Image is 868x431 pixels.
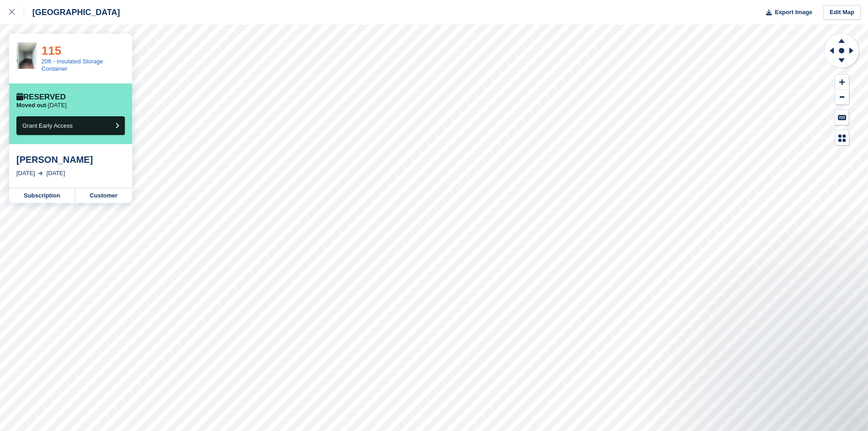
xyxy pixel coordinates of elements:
img: arrow-right-light-icn-cde0832a797a2874e46488d9cf13f60e5c3a73dbe684e267c42b8395dfbc2abf.svg [38,171,43,175]
div: [DATE] [16,169,35,178]
a: Edit Map [823,5,861,20]
div: [GEOGRAPHIC_DATA] [24,7,120,18]
div: [PERSON_NAME] [16,154,125,165]
div: Reserved [16,93,66,102]
button: Grant Early Access [16,116,125,135]
a: 20ft - Insulated Storage Container [41,58,103,72]
a: Customer [75,188,132,203]
button: Zoom In [835,75,849,90]
button: Export Image [760,5,812,20]
button: Keyboard Shortcuts [835,110,849,125]
span: Grant Early Access [22,122,73,129]
a: Subscription [9,188,75,203]
img: Insulated%201.jpg [17,42,36,68]
p: -[DATE] [16,102,67,109]
div: [DATE] [46,169,65,178]
button: Zoom Out [835,90,849,105]
button: Map Legend [835,130,849,145]
a: 115 [41,44,61,57]
span: Moved out [16,102,46,109]
span: Export Image [775,8,812,17]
